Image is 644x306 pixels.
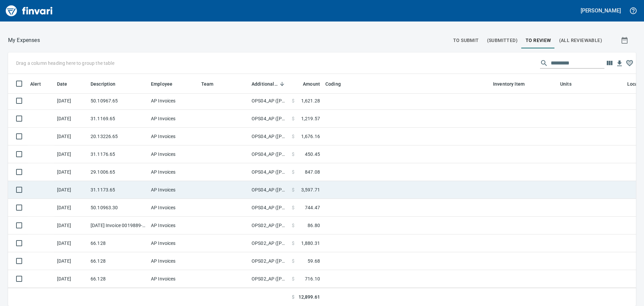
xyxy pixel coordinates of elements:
[292,258,294,264] span: $
[54,110,88,128] td: [DATE]
[301,115,320,122] span: 1,219.57
[148,128,199,145] td: AP Invoices
[249,163,289,181] td: OPS04_AP ([PERSON_NAME], [PERSON_NAME], [PERSON_NAME], [PERSON_NAME], [PERSON_NAME])
[88,110,148,128] td: 31.1169.65
[88,128,148,145] td: 20.13226.65
[303,80,320,88] span: Amount
[249,181,289,199] td: OPS04_AP ([PERSON_NAME], [PERSON_NAME], [PERSON_NAME], [PERSON_NAME], [PERSON_NAME])
[308,258,320,264] span: 59.68
[57,80,76,88] span: Date
[54,181,88,199] td: [DATE]
[301,133,320,140] span: 1,676.16
[54,199,88,217] td: [DATE]
[249,110,289,128] td: OPS04_AP ([PERSON_NAME], [PERSON_NAME], [PERSON_NAME], [PERSON_NAME], [PERSON_NAME])
[614,32,636,48] button: Show transactions within a particular date range
[148,110,199,128] td: AP Invoices
[54,163,88,181] td: [DATE]
[305,204,320,211] span: 744.47
[305,169,320,175] span: 847.08
[148,145,199,163] td: AP Invoices
[301,240,320,247] span: 1,880.31
[292,293,294,300] span: $
[325,80,350,88] span: Coding
[57,80,67,88] span: Date
[148,199,199,217] td: AP Invoices
[30,80,50,88] span: Alert
[526,36,551,45] span: To Review
[559,36,602,45] span: (All Reviewable)
[201,80,222,88] span: Team
[88,163,148,181] td: 29.1006.65
[305,151,320,158] span: 450.45
[604,58,614,68] button: Choose columns to display
[292,97,294,104] span: $
[148,270,199,288] td: AP Invoices
[54,145,88,163] td: [DATE]
[4,3,54,19] img: Finvari
[453,36,479,45] span: To Submit
[249,145,289,163] td: OPS04_AP ([PERSON_NAME], [PERSON_NAME], [PERSON_NAME], [PERSON_NAME], [PERSON_NAME])
[493,80,533,88] span: Inventory Item
[88,252,148,270] td: 66.128
[54,128,88,145] td: [DATE]
[91,80,124,88] span: Description
[493,80,525,88] span: Inventory Item
[292,222,294,229] span: $
[325,80,341,88] span: Coding
[30,80,41,88] span: Alert
[292,133,294,140] span: $
[88,270,148,288] td: 66.128
[54,234,88,252] td: [DATE]
[301,97,320,104] span: 1,621.28
[560,80,572,88] span: Units
[88,199,148,217] td: 50.10963.30
[487,36,518,45] span: (Submitted)
[308,222,320,229] span: 86.80
[294,80,320,88] span: Amount
[148,181,199,199] td: AP Invoices
[249,199,289,217] td: OPS04_AP ([PERSON_NAME], [PERSON_NAME], [PERSON_NAME], [PERSON_NAME], [PERSON_NAME])
[292,115,294,122] span: $
[292,186,294,193] span: $
[151,80,181,88] span: Employee
[305,275,320,282] span: 716.10
[292,169,294,175] span: $
[148,163,199,181] td: AP Invoices
[88,234,148,252] td: 66.128
[148,234,199,252] td: AP Invoices
[579,5,623,16] button: [PERSON_NAME]
[8,36,40,44] p: My Expenses
[249,252,289,270] td: OPS02_AP ([PERSON_NAME], [PERSON_NAME], [PERSON_NAME], [PERSON_NAME])
[249,92,289,110] td: OPS04_AP ([PERSON_NAME], [PERSON_NAME], [PERSON_NAME], [PERSON_NAME], [PERSON_NAME])
[299,293,320,300] span: 12,899.61
[148,252,199,270] td: AP Invoices
[292,204,294,211] span: $
[54,270,88,288] td: [DATE]
[292,240,294,247] span: $
[54,92,88,110] td: [DATE]
[292,275,294,282] span: $
[88,92,148,110] td: 50.10967.65
[614,58,625,69] button: Download Table
[292,151,294,158] span: $
[301,186,320,193] span: 3,597.71
[252,80,286,88] span: Additional Reviewer
[625,58,635,68] button: Column choices favorited. Click to reset to default
[581,7,621,14] h5: [PERSON_NAME]
[148,92,199,110] td: AP Invoices
[151,80,172,88] span: Employee
[54,252,88,270] td: [DATE]
[252,80,278,88] span: Additional Reviewer
[148,217,199,234] td: AP Invoices
[88,217,148,234] td: [DATE] Invoice 0019889-IN from Highway Specialties LLC (1-10458)
[249,217,289,234] td: OPS02_AP ([PERSON_NAME], [PERSON_NAME], [PERSON_NAME], [PERSON_NAME])
[8,36,40,44] nav: breadcrumb
[249,234,289,252] td: OPS02_AP ([PERSON_NAME], [PERSON_NAME], [PERSON_NAME], [PERSON_NAME])
[249,128,289,145] td: OPS04_AP ([PERSON_NAME], [PERSON_NAME], [PERSON_NAME], [PERSON_NAME], [PERSON_NAME])
[54,217,88,234] td: [DATE]
[91,80,116,88] span: Description
[16,60,114,67] p: Drag a column heading here to group the table
[88,145,148,163] td: 31.1176.65
[560,80,580,88] span: Units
